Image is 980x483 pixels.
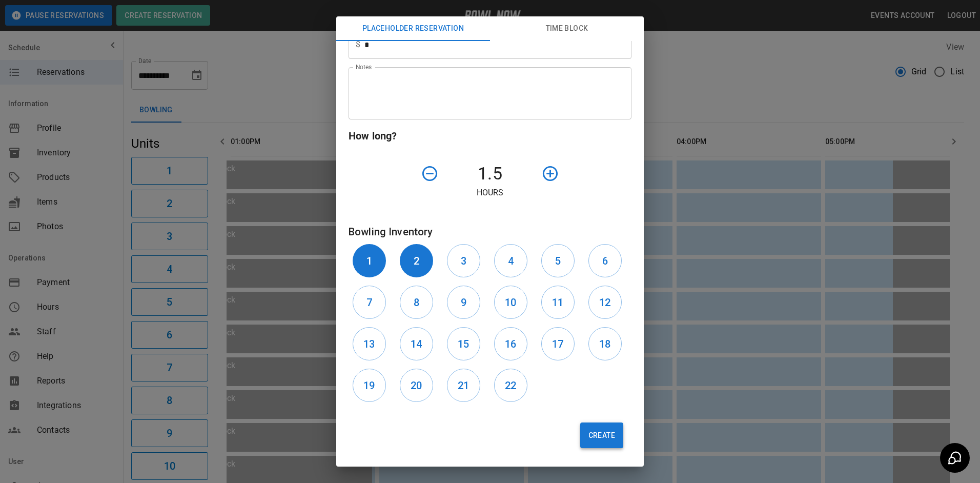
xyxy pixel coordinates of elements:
p: Hours [349,187,631,199]
h6: 10 [505,294,516,311]
p: $ [356,38,360,51]
button: 3 [447,244,480,277]
button: 8 [400,286,433,319]
button: Create [580,422,623,448]
button: 1 [353,244,386,277]
button: 12 [588,286,622,319]
button: 5 [541,244,575,277]
h6: 20 [411,377,422,394]
h6: 2 [414,253,419,269]
h6: 7 [366,294,372,311]
h6: 19 [363,377,375,394]
h6: 21 [458,377,469,394]
button: 21 [447,369,480,402]
button: 18 [588,327,622,360]
button: Placeholder Reservation [336,16,490,41]
h6: How long? [349,128,631,144]
h6: 15 [458,336,469,352]
button: 19 [353,369,386,402]
h6: 22 [505,377,516,394]
button: 7 [353,286,386,319]
h6: 17 [552,336,563,352]
button: 6 [588,244,622,277]
h6: 12 [599,294,610,311]
button: 9 [447,286,480,319]
h6: 13 [363,336,375,352]
button: 4 [494,244,527,277]
button: Time Block [490,16,644,41]
h6: 4 [508,253,514,269]
h6: 14 [411,336,422,352]
h6: 6 [602,253,608,269]
button: 16 [494,327,527,360]
h6: 9 [461,294,466,311]
h6: 3 [461,253,466,269]
h6: 1 [366,253,372,269]
button: 14 [400,327,433,360]
button: 15 [447,327,480,360]
button: 11 [541,286,575,319]
h6: 16 [505,336,516,352]
button: 2 [400,244,433,277]
h6: 5 [555,253,561,269]
h6: 8 [414,294,419,311]
h6: Bowling Inventory [349,224,631,240]
h4: 1.5 [443,163,537,185]
button: 20 [400,369,433,402]
button: 22 [494,369,527,402]
button: 17 [541,327,575,360]
button: 10 [494,286,527,319]
button: 13 [353,327,386,360]
h6: 18 [599,336,610,352]
h6: 11 [552,294,563,311]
